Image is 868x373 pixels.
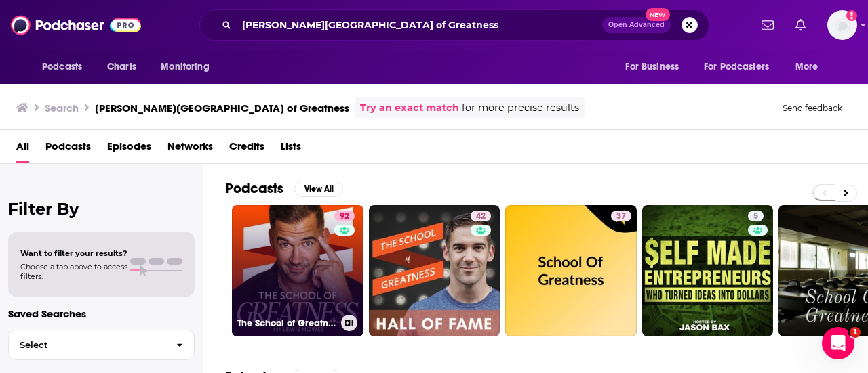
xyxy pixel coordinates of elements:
a: Show notifications dropdown [790,14,811,37]
button: open menu [695,54,789,80]
button: open menu [151,54,226,80]
a: 92 [334,211,355,221]
p: Saved Searches [8,307,195,320]
button: View All [294,181,343,197]
span: Charts [107,58,136,76]
span: Want to filter your results? [20,248,127,258]
a: All [16,135,29,163]
span: for more precise results [462,100,579,116]
a: 42 [369,205,500,336]
span: For Podcasters [704,58,769,76]
span: Choose a tab above to access filters. [20,262,127,281]
svg: Add a profile image [846,10,857,21]
span: Monitoring [161,58,209,76]
iframe: Intercom live chat [822,327,854,359]
h2: Filter By [8,199,195,219]
button: Show profile menu [827,10,857,40]
h3: [PERSON_NAME][GEOGRAPHIC_DATA] of Greatness [95,102,349,114]
a: 5 [748,211,764,221]
a: Try an exact match [360,100,459,116]
div: Search podcasts, credits, & more... [199,9,709,41]
a: 37 [611,211,631,221]
span: 37 [616,210,626,223]
button: Select [8,330,195,360]
span: More [795,58,818,76]
h3: The School of Greatness [237,317,336,329]
a: Episodes [107,135,151,163]
span: Logged in as LBraverman [827,10,857,40]
a: Networks [167,135,213,163]
a: 42 [471,211,491,221]
span: 5 [753,210,758,223]
img: Podchaser - Follow, Share and Rate Podcasts [11,12,141,38]
button: Send feedback [778,102,846,114]
img: User Profile [827,10,857,40]
a: 92The School of Greatness [232,205,363,336]
span: Select [9,341,165,349]
a: 37 [505,205,637,336]
a: PodcastsView All [225,180,343,197]
button: open menu [33,54,100,80]
a: Credits [229,135,264,163]
a: Show notifications dropdown [756,14,779,37]
button: Open AdvancedNew [602,17,671,33]
span: Open Advanced [608,22,665,28]
button: open menu [786,54,835,80]
span: 1 [850,327,861,338]
a: Podcasts [45,135,91,163]
h2: Podcasts [225,180,283,197]
a: Charts [98,54,144,80]
span: New [646,8,670,21]
span: 42 [476,210,486,223]
a: Lists [281,135,301,163]
span: For Business [625,58,679,76]
h3: Search [45,102,79,114]
a: 5 [642,205,774,336]
span: Podcasts [42,58,82,76]
input: Search podcasts, credits, & more... [237,14,602,36]
span: 92 [340,210,349,223]
button: open menu [616,54,696,80]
